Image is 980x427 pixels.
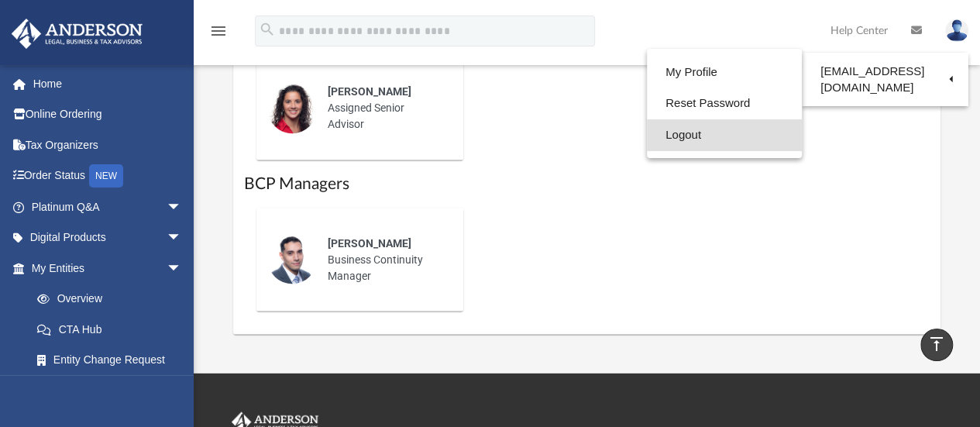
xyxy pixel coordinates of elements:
a: menu [209,29,228,40]
div: NEW [89,164,123,188]
a: My Entitiesarrow_drop_down [11,253,205,284]
a: Digital Productsarrow_drop_down [11,222,205,253]
div: Business Continuity Manager [317,224,452,294]
div: Assigned Senior Advisor [317,73,452,143]
a: Order StatusNEW [11,160,205,192]
img: User Pic [945,19,968,42]
a: Reset Password [647,88,802,119]
i: search [259,21,276,38]
a: Logout [647,119,802,151]
span: [PERSON_NAME] [328,85,411,98]
a: vertical_align_top [920,329,953,361]
img: thumbnail [267,234,317,284]
img: thumbnail [267,84,317,133]
a: Online Ordering [11,99,205,130]
span: arrow_drop_down [167,222,198,254]
i: menu [209,22,228,40]
a: Entity Change Request [22,345,205,376]
span: arrow_drop_down [167,191,198,223]
img: Anderson Advisors Platinum Portal [7,19,147,49]
a: Home [11,68,205,99]
a: Platinum Q&Aarrow_drop_down [11,191,205,222]
a: [EMAIL_ADDRESS][DOMAIN_NAME] [802,57,968,102]
a: My Profile [647,57,802,88]
a: CTA Hub [22,314,205,345]
h1: BCP Managers [244,172,930,195]
span: [PERSON_NAME] [328,236,411,249]
a: Tax Organizers [11,129,205,160]
i: vertical_align_top [927,335,946,353]
span: arrow_drop_down [167,253,198,284]
a: Overview [22,284,205,315]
